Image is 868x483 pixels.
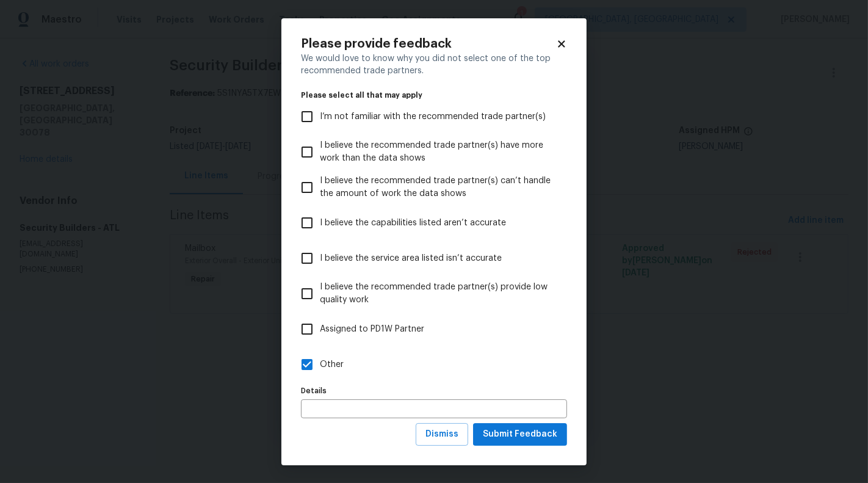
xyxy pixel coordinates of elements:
span: I believe the capabilities listed aren’t accurate [320,217,506,230]
span: Submit Feedback [483,427,557,442]
span: Other [320,358,344,371]
span: I believe the recommended trade partner(s) provide low quality work [320,281,557,307]
span: I believe the recommended trade partner(s) have more work than the data shows [320,139,557,165]
span: Assigned to PD1W Partner [320,323,424,336]
span: I believe the service area listed isn’t accurate [320,252,502,265]
button: Dismiss [416,423,468,446]
span: I believe the recommended trade partner(s) can’t handle the amount of work the data shows [320,175,557,200]
h2: Please provide feedback [301,38,556,50]
legend: Please select all that may apply [301,92,567,99]
label: Details [301,387,567,394]
button: Submit Feedback [473,423,567,446]
span: Dismiss [425,427,458,442]
div: We would love to know why you did not select one of the top recommended trade partners. [301,53,567,77]
span: I’m not familiar with the recommended trade partner(s) [320,111,546,123]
